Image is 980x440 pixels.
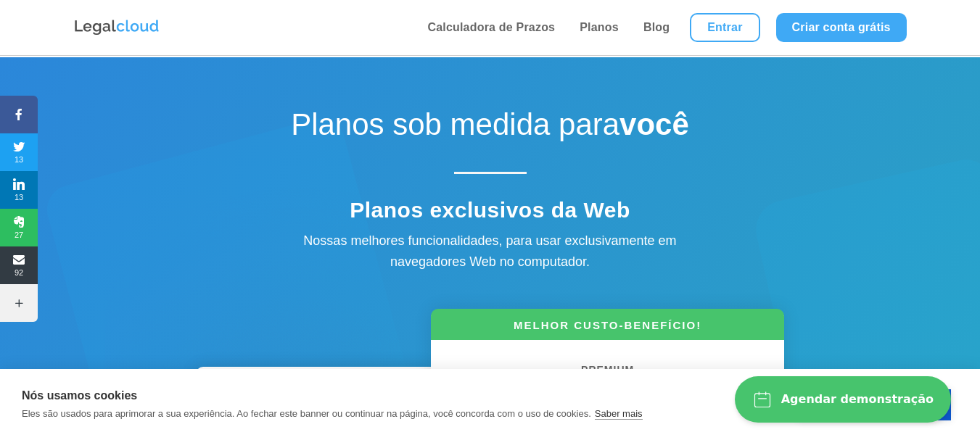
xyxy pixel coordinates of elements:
strong: Nós usamos cookies [22,389,137,402]
strong: você [619,107,689,141]
a: Criar conta grátis [776,13,907,42]
img: Logo da Legalcloud [73,18,160,37]
a: Saber mais [595,408,643,420]
h4: Planos exclusivos da Web [236,197,744,231]
p: Eles são usados para aprimorar a sua experiência. Ao fechar este banner ou continuar na página, v... [22,408,591,419]
h1: Planos sob medida para [236,107,744,150]
a: Entrar [690,13,759,42]
h6: MELHOR CUSTO-BENEFÍCIO! [431,317,783,340]
div: Nossas melhores funcionalidades, para usar exclusivamente em navegadores Web no computador. [273,231,708,273]
h6: PREMIUM [453,362,762,386]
